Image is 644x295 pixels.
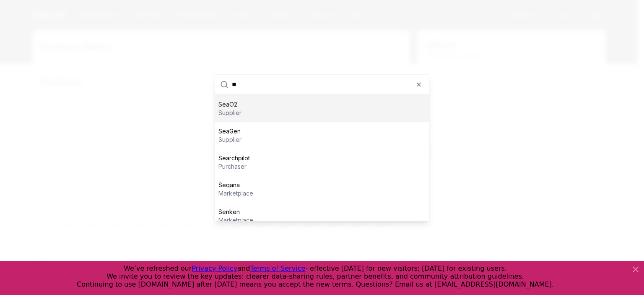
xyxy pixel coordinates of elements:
[218,189,253,197] p: marketplace
[218,180,253,189] p: Seqana
[218,127,241,135] p: SeaGen
[218,100,241,108] p: SeaO2
[218,162,250,170] p: purchaser
[218,135,241,144] p: supplier
[218,207,253,216] p: Senken
[218,154,250,162] p: Searchpilot
[218,216,253,224] p: marketplace
[218,108,241,117] p: supplier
